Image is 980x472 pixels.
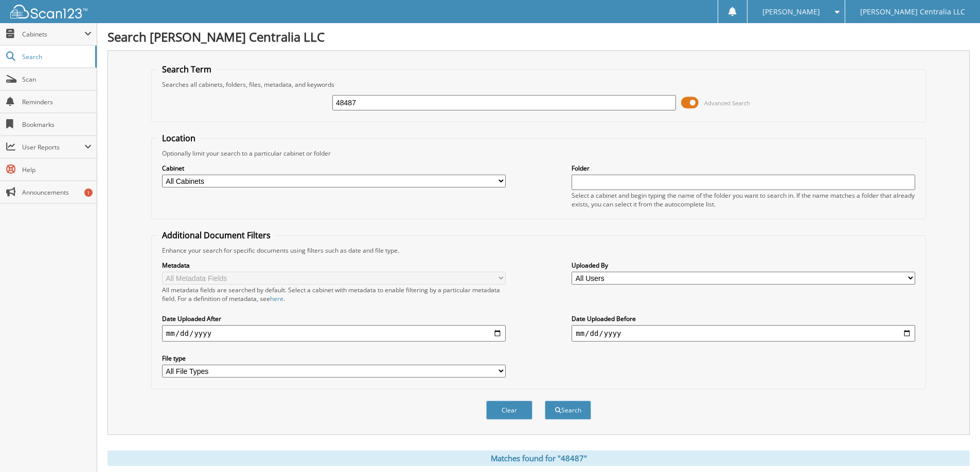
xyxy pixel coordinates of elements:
[162,314,506,323] label: Date Uploaded After
[545,401,591,420] button: Search
[572,314,915,323] label: Date Uploaded Before
[572,261,915,270] label: Uploaded By
[572,191,915,209] div: Select a cabinet and begin typing the name of the folder you want to search in. If the name match...
[22,30,84,39] span: Cabinets
[22,52,90,61] span: Search
[157,80,920,89] div: Searches all cabinets, folders, files, metadata, and keywords
[162,325,506,342] input: start
[572,164,915,173] label: Folder
[572,325,915,342] input: end
[22,165,92,174] span: Help
[22,120,92,129] span: Bookmarks
[704,99,750,107] span: Advanced Search
[162,261,506,270] label: Metadata
[162,286,506,303] div: All metadata fields are searched by default. Select a cabinet with metadata to enable filtering b...
[162,164,506,173] label: Cabinet
[22,143,84,152] span: User Reports
[10,5,87,18] img: scan123-logo-white.svg
[270,294,283,303] a: here
[157,133,201,144] legend: Location
[486,401,532,420] button: Clear
[22,98,92,106] span: Reminders
[108,28,970,45] h1: Search [PERSON_NAME] Centralia LLC
[157,246,920,255] div: Enhance your search for specific documents using filters such as date and file type.
[162,354,506,363] label: File type
[108,450,970,466] div: Matches found for "48487"
[157,230,276,241] legend: Additional Document Filters
[860,9,965,15] span: [PERSON_NAME] Centralia LLC
[157,64,217,75] legend: Search Term
[22,75,92,84] span: Scan
[84,188,93,197] div: 1
[157,149,920,158] div: Optionally limit your search to a particular cabinet or folder
[762,9,820,15] span: [PERSON_NAME]
[22,188,92,197] span: Announcements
